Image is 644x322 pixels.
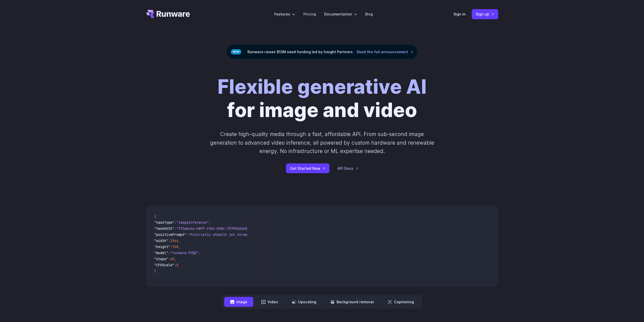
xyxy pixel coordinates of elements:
span: : [186,232,189,237]
span: 768 [172,244,178,249]
a: Sign up [472,9,498,19]
h1: for image and video [218,75,427,122]
button: Background removal [324,297,380,307]
button: Captioning [382,297,420,307]
span: } [154,269,156,273]
span: 5 [176,263,178,267]
span: "positivePrompt" [154,232,186,237]
span: , [199,251,201,255]
a: API Docs [338,165,358,171]
span: 40 [170,257,174,261]
span: "height" [154,244,170,249]
span: "model" [154,251,168,255]
span: , [209,220,211,225]
span: : [174,263,176,267]
span: : [174,226,176,231]
button: Video [255,297,284,307]
label: Documentation [324,11,357,17]
a: Pricing [303,11,316,17]
span: "width" [154,238,168,243]
span: : [168,251,170,255]
a: Get Started Now [286,163,329,173]
a: Blog [365,11,373,17]
span: , [178,238,180,243]
span: "steps" [154,257,168,261]
span: , [174,257,176,261]
a: Sign in [453,11,466,17]
button: Upscaling [286,297,322,307]
span: "imageInference" [176,220,209,225]
span: "Futuristic stealth jet streaking through a neon-lit cityscape with glowing purple exhaust" [189,232,373,237]
span: "taskType" [154,220,174,225]
p: Create high-quality media through a fast, affordable API. From sub-second image generation to adv... [209,130,435,155]
span: : [168,238,170,243]
a: Go to / [146,10,190,18]
label: Features [274,11,295,17]
span: 1344 [170,238,178,243]
span: "7f3ebcb6-b897-49e1-b98c-f5789d2d40d7" [176,226,253,231]
span: "taskUUID" [154,226,174,231]
span: , [178,244,180,249]
strong: Flexible generative AI [218,75,427,99]
div: Runware raises $13M seed funding led by Insight Partners [226,45,418,59]
span: : [168,257,170,261]
a: Read the full announcement [357,49,413,55]
span: : [170,244,172,249]
span: : [174,220,176,225]
span: { [154,214,156,219]
span: "runware:97@2" [170,251,199,255]
span: "CFGScale" [154,263,174,267]
button: Image [224,297,253,307]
